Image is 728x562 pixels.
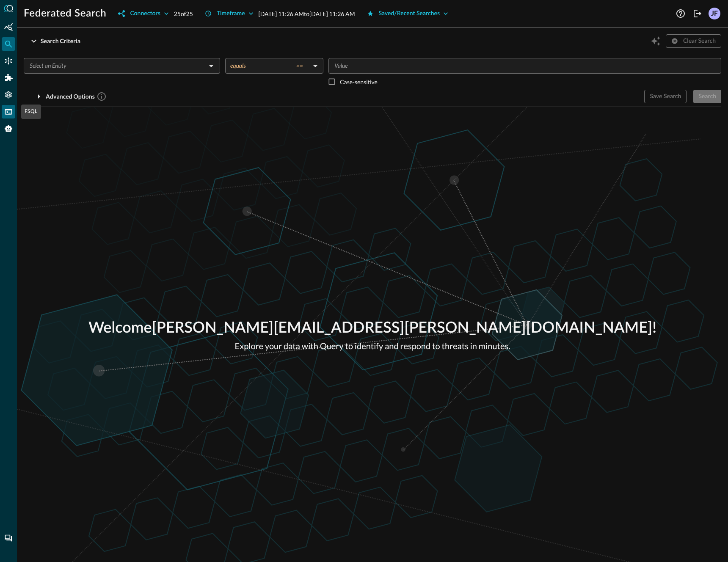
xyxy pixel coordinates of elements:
[230,62,246,69] span: equals
[217,8,245,19] div: Timeframe
[2,122,15,135] div: Query Agent
[88,317,656,340] p: Welcome [PERSON_NAME][EMAIL_ADDRESS][PERSON_NAME][DOMAIN_NAME] !
[2,20,15,34] div: Summary Insights
[2,532,15,545] div: Chat
[130,8,160,19] div: Connectors
[2,37,15,51] div: Federated Search
[24,90,112,103] button: Advanced Options
[230,62,310,69] div: equals
[200,7,259,20] button: Timeframe
[2,54,15,68] div: Connectors
[2,88,15,102] div: Settings
[340,77,378,86] p: Case-sensitive
[26,61,204,71] input: Select an Entity
[24,34,85,48] button: Search Criteria
[24,7,106,20] h1: Federated Search
[2,71,16,85] div: Addons
[205,60,217,72] button: Open
[709,8,720,19] div: JF
[2,105,15,118] div: FSQL
[259,9,355,18] p: [DATE] 11:26 AM to [DATE] 11:26 AM
[113,7,174,20] button: Connectors
[296,62,303,69] span: ==
[21,105,41,119] div: FSQL
[46,91,107,102] div: Advanced Options
[174,9,193,18] p: 25 of 25
[379,8,440,19] div: Saved/Recent Searches
[88,340,656,353] p: Explore your data with Query to identify and respond to threats in minutes.
[691,7,704,20] button: Logout
[362,7,454,20] button: Saved/Recent Searches
[41,36,80,47] div: Search Criteria
[674,7,687,20] button: Help
[331,61,717,71] input: Value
